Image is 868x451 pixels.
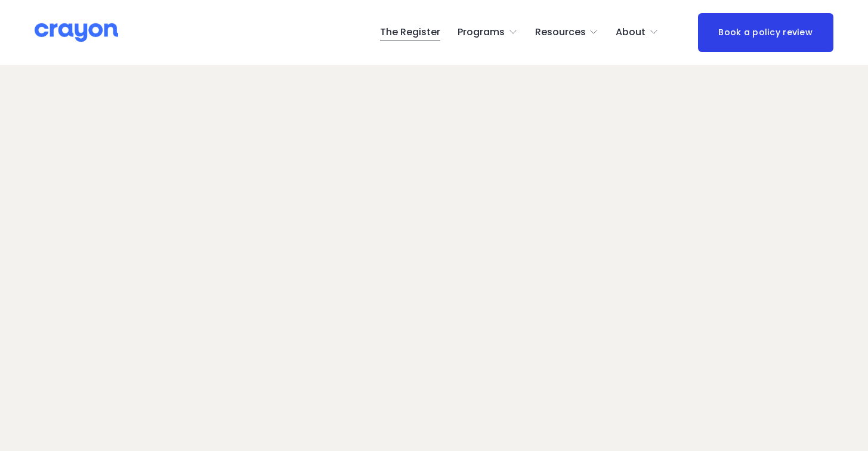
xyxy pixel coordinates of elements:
a: folder dropdown [458,23,518,42]
img: Crayon [35,22,118,43]
a: folder dropdown [535,23,599,42]
a: folder dropdown [616,23,659,42]
a: The Register [380,23,440,42]
span: About [616,24,645,41]
a: Book a policy review [698,13,833,52]
span: Programs [458,24,505,41]
span: Resources [535,24,586,41]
